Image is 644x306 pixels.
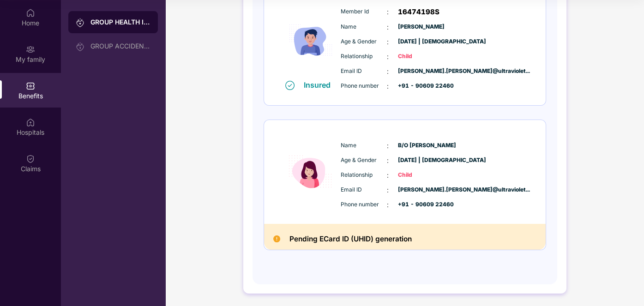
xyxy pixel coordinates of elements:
span: Name [341,141,387,150]
span: Name [341,23,387,31]
span: : [387,81,389,91]
span: +91 - 90609 22460 [398,200,444,209]
span: Child [398,171,444,180]
span: 16474198S [398,6,439,18]
span: : [387,7,389,17]
img: svg+xml;base64,PHN2ZyB4bWxucz0iaHR0cDovL3d3dy53My5vcmcvMjAwMC9zdmciIHdpZHRoPSIxNiIgaGVpZ2h0PSIxNi... [285,81,295,90]
img: svg+xml;base64,PHN2ZyB3aWR0aD0iMjAiIGhlaWdodD0iMjAiIHZpZXdCb3g9IjAgMCAyMCAyMCIgZmlsbD0ibm9uZSIgeG... [76,42,85,51]
span: Relationship [341,52,387,61]
span: : [387,37,389,47]
span: [DATE] | [DEMOGRAPHIC_DATA] [398,37,444,46]
img: svg+xml;base64,PHN2ZyBpZD0iQ2xhaW0iIHhtbG5zPSJodHRwOi8vd3d3LnczLm9yZy8yMDAwL3N2ZyIgd2lkdGg9IjIwIi... [26,154,35,163]
span: Child [398,52,444,61]
img: svg+xml;base64,PHN2ZyBpZD0iQmVuZWZpdHMiIHhtbG5zPSJodHRwOi8vd3d3LnczLm9yZy8yMDAwL3N2ZyIgd2lkdGg9Ij... [26,81,35,90]
span: B/O [PERSON_NAME] [398,141,444,150]
img: Pending [273,235,280,242]
span: : [387,170,389,180]
span: Email ID [341,67,387,76]
img: svg+xml;base64,PHN2ZyBpZD0iSG9tZSIgeG1sbnM9Imh0dHA6Ly93d3cudzMub3JnLzIwMDAvc3ZnIiB3aWR0aD0iMjAiIG... [26,8,35,18]
span: : [387,200,389,210]
div: GROUP ACCIDENTAL INSURANCE [90,42,150,50]
span: Phone number [341,82,387,90]
div: Insured [304,80,336,90]
img: svg+xml;base64,PHN2ZyB3aWR0aD0iMjAiIGhlaWdodD0iMjAiIHZpZXdCb3g9IjAgMCAyMCAyMCIgZmlsbD0ibm9uZSIgeG... [26,45,35,54]
span: [PERSON_NAME].[PERSON_NAME]@ultraviolet... [398,67,444,76]
span: [PERSON_NAME] [398,23,444,31]
div: GROUP HEALTH INSURANCE [90,18,150,27]
span: : [387,52,389,62]
span: Relationship [341,171,387,180]
img: svg+xml;base64,PHN2ZyBpZD0iSG9zcGl0YWxzIiB4bWxucz0iaHR0cDovL3d3dy53My5vcmcvMjAwMC9zdmciIHdpZHRoPS... [26,118,35,127]
span: [PERSON_NAME].[PERSON_NAME]@ultraviolet... [398,186,444,194]
img: svg+xml;base64,PHN2ZyB3aWR0aD0iMjAiIGhlaWdodD0iMjAiIHZpZXdCb3g9IjAgMCAyMCAyMCIgZmlsbD0ibm9uZSIgeG... [76,18,85,27]
span: : [387,22,389,32]
span: +91 - 90609 22460 [398,82,444,90]
span: Member Id [341,7,387,16]
span: Phone number [341,200,387,209]
span: Age & Gender [341,156,387,165]
span: : [387,156,389,166]
span: : [387,66,389,77]
span: : [387,185,389,195]
img: icon [283,132,338,211]
span: Email ID [341,186,387,194]
h2: Pending ECard ID (UHID) generation [289,233,412,245]
img: icon [283,1,338,80]
span: [DATE] | [DEMOGRAPHIC_DATA] [398,156,444,165]
span: : [387,141,389,151]
span: Age & Gender [341,37,387,46]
